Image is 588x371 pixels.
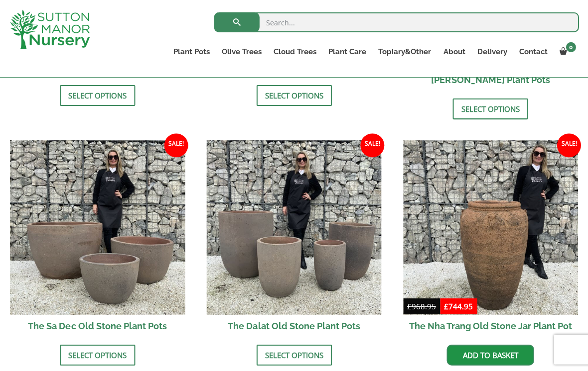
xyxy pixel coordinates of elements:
a: Sale! The Sa Dec Old Stone Plant Pots [10,140,185,337]
h2: The Nha Trang Old Stone Jar Plant Pot [403,314,578,337]
span: Sale! [360,133,384,157]
h2: The Sa Dec Old Stone Plant Pots [10,314,185,337]
input: Search... [214,12,578,32]
a: Sale! The Dalat Old Stone Plant Pots [206,140,381,337]
a: Delivery [470,45,512,59]
span: 0 [565,42,575,52]
h2: The Dalat Old Stone Plant Pots [206,314,381,337]
a: 0 [553,45,578,59]
a: Cloud Trees [267,45,322,59]
img: The Nha Trang Old Stone Jar Plant Pot [403,140,578,315]
a: Plant Pots [167,45,215,59]
img: The Dalat Old Stone Plant Pots [206,140,381,315]
bdi: 744.95 [443,301,472,311]
a: Topiary&Other [372,45,437,59]
a: Olive Trees [215,45,267,59]
span: £ [407,301,411,311]
img: logo [10,10,90,49]
a: Add to basket: “The Nha Trang Old Stone Jar Plant Pot” [446,344,533,365]
img: The Sa Dec Old Stone Plant Pots [10,140,185,315]
a: Select options for “The Dong Hoi Old Stone Plant Pots” [256,85,331,106]
a: Plant Care [322,45,372,59]
a: Select options for “The Dalat Old Stone Plant Pots” [256,344,331,365]
a: About [437,45,470,59]
a: Select options for “The Sa Dec Old Stone Plant Pots” [60,344,135,365]
a: Sale! The Nha Trang Old Stone Jar Plant Pot [403,140,578,337]
a: Select options for “The Hai Phong Old Stone Plant Pots” [452,98,527,119]
a: Select options for “The Ha Long Bay Old Stone Plant Pots” [60,85,135,106]
span: Sale! [556,133,580,157]
a: Contact [512,45,553,59]
span: £ [443,301,448,311]
bdi: 968.95 [407,301,436,311]
span: Sale! [164,133,188,157]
